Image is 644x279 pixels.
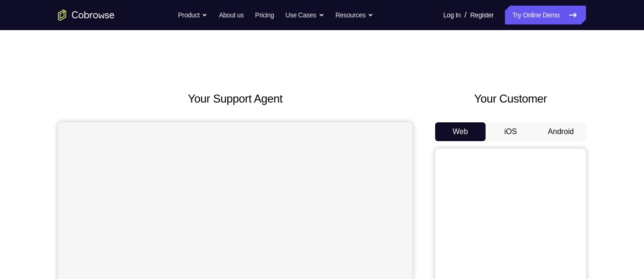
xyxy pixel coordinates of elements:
button: Web [435,122,486,141]
h2: Your Support Agent [58,90,413,107]
a: Go to the home page [58,9,115,21]
button: Resources [336,6,374,24]
a: Log In [443,6,461,24]
button: iOS [486,122,536,141]
span: / [464,9,466,21]
a: Try Online Demo [505,6,586,24]
button: Product [178,6,208,24]
a: About us [219,6,243,24]
a: Pricing [255,6,274,24]
a: Register [471,6,494,24]
button: Android [536,122,586,141]
button: Use Cases [285,6,324,24]
h2: Your Customer [435,90,586,107]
